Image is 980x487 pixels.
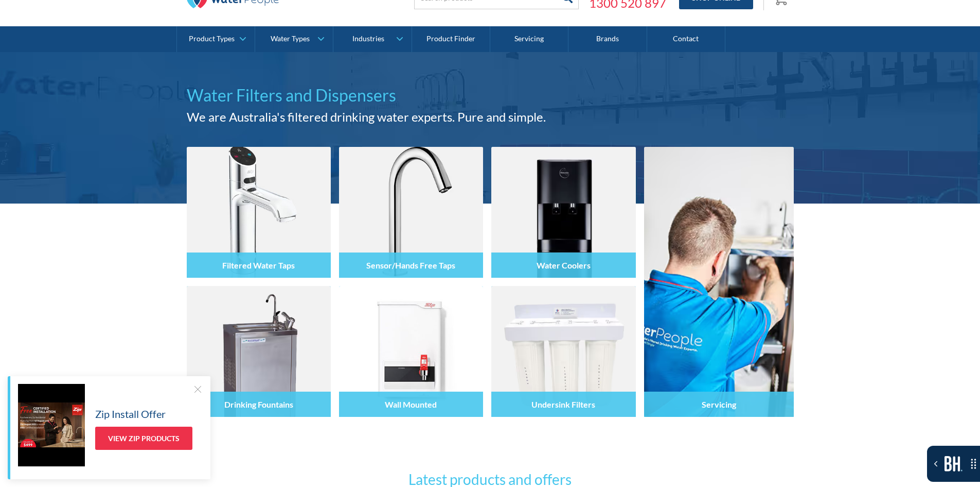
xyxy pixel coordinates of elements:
a: Industries [333,26,411,52]
h4: Filtered Water Taps [222,260,295,270]
img: Sensor/Hands Free Taps [339,147,483,278]
a: Brands [568,26,647,52]
h4: Servicing [702,399,736,409]
div: Product Types [189,35,235,43]
h4: Water Coolers [537,260,591,270]
img: Drinking Fountains [187,286,331,417]
h4: Sensor/Hands Free Taps [366,260,455,270]
a: Servicing [490,26,568,52]
h5: Zip Install Offer [95,406,166,422]
img: Wall Mounted [339,286,483,417]
h4: Drinking Fountains [224,399,293,409]
a: Servicing [644,147,794,417]
img: Filtered Water Taps [187,147,331,278]
img: Zip Install Offer [18,384,85,466]
div: Water Types [271,35,310,43]
img: Undersink Filters [491,286,635,417]
h4: Wall Mounted [385,399,437,409]
a: Contact [647,26,725,52]
a: Product Types [177,26,255,52]
a: Water Types [255,26,333,52]
a: View Zip Products [95,427,192,450]
img: Water Coolers [491,147,635,278]
div: Industries [352,35,384,43]
a: Product Finder [412,26,490,52]
h4: Undersink Filters [531,399,595,409]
